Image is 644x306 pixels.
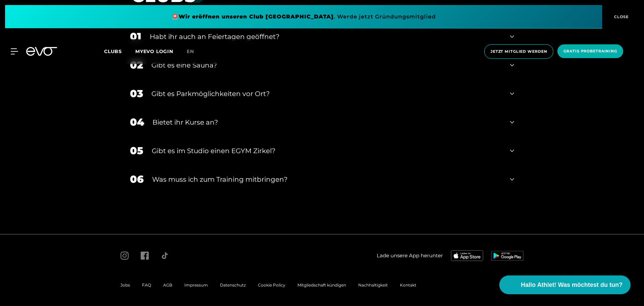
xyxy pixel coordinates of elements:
span: Gratis Probetraining [563,48,617,54]
span: Hallo Athlet! Was möchtest du tun? [521,280,623,290]
a: Jetzt Mitglied werden [482,44,555,59]
span: Clubs [104,48,122,54]
button: Hallo Athlet! Was möchtest du tun? [499,275,631,294]
span: Jetzt Mitglied werden [491,49,547,54]
a: Kontakt [400,282,416,288]
a: Gratis Probetraining [555,44,625,59]
img: evofitness app [451,250,483,261]
div: Was muss ich zum Training mitbringen? [152,174,502,184]
div: 03 [130,86,143,101]
div: 04 [130,115,144,130]
a: Cookie Policy [258,282,285,288]
span: en [187,48,194,54]
a: Nachhaltigkeit [358,282,388,288]
div: 05 [130,143,143,158]
span: Lade unsere App herunter [377,252,443,260]
div: Bietet ihr Kurse an? [152,117,502,127]
div: Gibt es im Studio einen EGYM Zirkel? [152,146,502,156]
a: Datenschutz [220,282,246,288]
a: MYEVO LOGIN [135,48,173,54]
a: Impressum [184,282,208,288]
a: Clubs [104,48,135,54]
img: evofitness app [491,251,523,260]
span: CLOSE [612,14,629,20]
a: Jobs [121,282,130,288]
div: Gibt es Parkmöglichkeiten vor Ort? [151,89,502,99]
button: CLOSE [602,5,639,29]
a: en [187,48,202,55]
a: FAQ [142,282,151,288]
a: AGB [163,282,172,288]
a: Mitgliedschaft kündigen [297,282,346,288]
div: 06 [130,172,144,187]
